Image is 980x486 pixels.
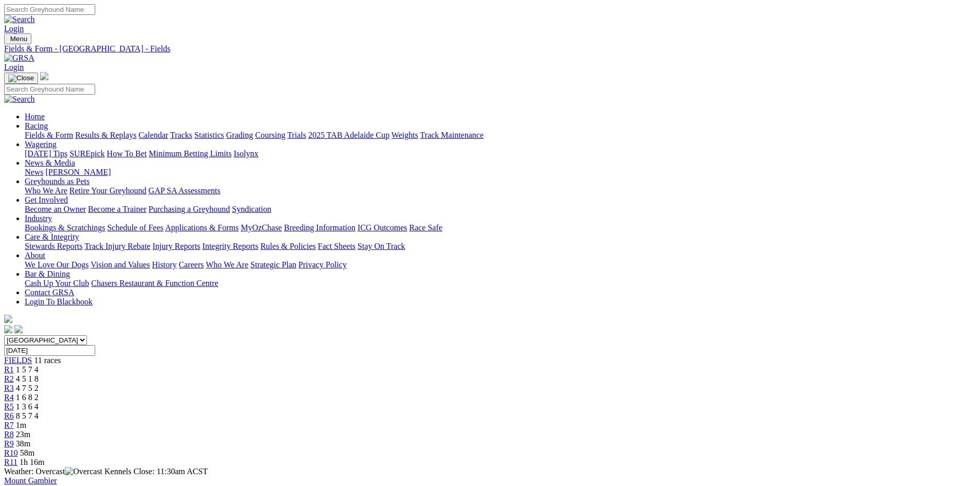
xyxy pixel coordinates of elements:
a: Calendar [138,131,168,139]
button: Toggle navigation [4,33,31,44]
a: Mount Gambier [4,476,57,485]
a: Strategic Plan [251,260,296,269]
a: Weights [391,131,418,139]
a: Industry [25,214,52,223]
a: R1 [4,365,14,374]
a: [DATE] Tips [25,149,67,158]
a: History [152,260,176,269]
a: Login To Blackbook [25,297,93,306]
a: Race Safe [409,223,442,232]
a: Minimum Betting Limits [149,149,231,158]
span: 4 5 1 8 [16,374,39,383]
span: 58m [20,448,34,457]
a: R6 [4,411,14,420]
img: twitter.svg [14,325,23,333]
a: R2 [4,374,14,383]
a: R4 [4,393,14,402]
div: About [25,260,976,269]
a: Vision and Values [91,260,150,269]
a: Racing [25,121,48,130]
a: Track Maintenance [420,131,484,139]
a: 2025 TAB Adelaide Cup [308,131,389,139]
a: Statistics [194,131,224,139]
a: FIELDS [4,356,32,365]
img: Search [4,95,35,104]
div: Care & Integrity [25,242,976,251]
a: R10 [4,448,18,457]
a: Applications & Forms [165,223,239,232]
a: Greyhounds as Pets [25,177,90,186]
a: We Love Our Dogs [25,260,88,269]
span: Kennels Close: 11:30am ACST [104,467,208,476]
a: Privacy Policy [298,260,347,269]
span: 4 7 5 2 [16,384,39,392]
a: Who We Are [25,186,67,195]
a: Breeding Information [284,223,355,232]
a: News & Media [25,158,75,167]
img: logo-grsa-white.png [4,315,12,323]
input: Search [4,4,95,15]
a: Cash Up Your Club [25,279,89,287]
a: Syndication [232,205,271,213]
a: Fields & Form - [GEOGRAPHIC_DATA] - Fields [4,44,976,53]
span: 38m [16,439,30,448]
a: Rules & Policies [260,242,316,250]
a: Purchasing a Greyhound [149,205,230,213]
div: Get Involved [25,205,976,214]
span: Menu [10,35,27,43]
a: Contact GRSA [25,288,74,297]
a: Bookings & Scratchings [25,223,105,232]
a: Injury Reports [152,242,200,250]
a: Tracks [170,131,192,139]
a: Stay On Track [358,242,405,250]
a: Careers [179,260,204,269]
a: R9 [4,439,14,448]
span: 1 6 8 2 [16,393,39,402]
a: R7 [4,421,14,429]
div: Bar & Dining [25,279,976,288]
a: Results & Replays [75,131,136,139]
img: Overcast [65,467,102,476]
a: Become an Owner [25,205,86,213]
img: facebook.svg [4,325,12,333]
a: ICG Outcomes [358,223,407,232]
a: About [25,251,45,260]
a: R11 [4,458,17,466]
a: Get Involved [25,195,68,204]
input: Search [4,84,95,95]
span: 11 races [34,356,61,365]
span: 1m [16,421,26,429]
a: Bar & Dining [25,269,70,278]
a: GAP SA Assessments [149,186,221,195]
a: SUREpick [69,149,104,158]
a: Fact Sheets [318,242,355,250]
span: 1 5 7 4 [16,365,39,374]
div: Greyhounds as Pets [25,186,976,195]
a: Track Injury Rebate [84,242,150,250]
a: Wagering [25,140,57,149]
span: Weather: Overcast [4,467,104,476]
span: R5 [4,402,14,411]
div: Racing [25,131,976,140]
a: How To Bet [107,149,147,158]
a: R8 [4,430,14,439]
img: logo-grsa-white.png [40,72,48,80]
input: Select date [4,345,95,356]
img: Search [4,15,35,24]
a: Trials [287,131,306,139]
a: MyOzChase [241,223,282,232]
a: R3 [4,384,14,392]
div: News & Media [25,168,976,177]
a: Care & Integrity [25,232,79,241]
a: Schedule of Fees [107,223,163,232]
a: Become a Trainer [88,205,147,213]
